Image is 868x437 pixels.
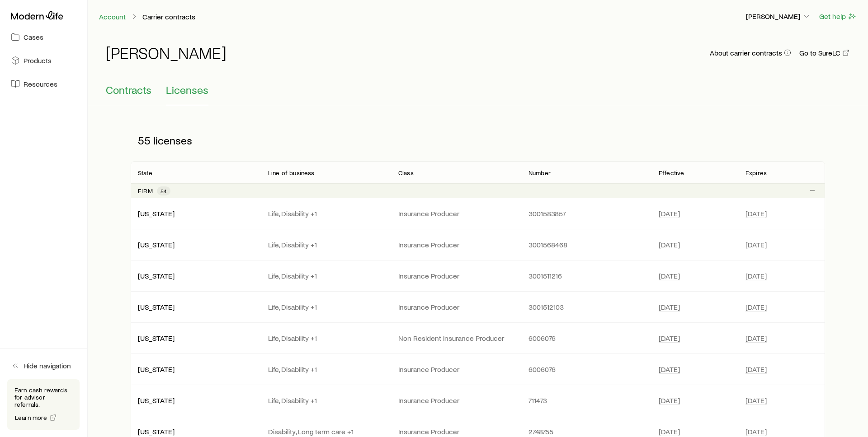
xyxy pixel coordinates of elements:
p: Life, Disability +1 [268,302,384,311]
p: Insurance Producer [398,209,514,218]
a: Go to SureLC [799,49,850,57]
p: Life, Disability +1 [268,334,384,343]
div: Contracting sub-page tabs [106,84,850,105]
p: 711473 [528,396,644,405]
span: [DATE] [659,334,680,343]
span: Cases [24,33,43,42]
p: 2748755 [528,427,644,436]
p: Insurance Producer [398,302,514,311]
p: Insurance Producer [398,427,514,436]
span: Products [24,56,52,65]
span: [DATE] [745,334,767,343]
p: Insurance Producer [398,396,514,405]
p: Life, Disability +1 [268,240,384,249]
p: [US_STATE] [138,427,254,436]
p: Insurance Producer [398,365,514,374]
p: Non Resident Insurance Producer [398,334,514,343]
button: About carrier contracts [709,49,792,57]
p: Expires [745,169,767,177]
span: [DATE] [659,427,680,436]
span: Learn more [15,414,47,421]
p: Number [528,169,551,177]
p: [US_STATE] [138,302,254,311]
span: [DATE] [745,240,767,249]
div: Earn cash rewards for advisor referrals.Learn more [7,379,80,430]
span: Licenses [166,84,208,96]
span: 55 [138,134,151,147]
p: State [138,169,152,177]
p: 6006076 [528,334,644,343]
p: Effective [659,169,684,177]
p: Life, Disability +1 [268,271,384,280]
p: Life, Disability +1 [268,365,384,374]
p: Life, Disability +1 [268,209,384,218]
button: Hide navigation [7,356,80,376]
span: [DATE] [659,240,680,249]
p: 3001511216 [528,271,644,280]
p: Class [398,169,414,177]
span: [DATE] [745,427,767,436]
p: [US_STATE] [138,271,254,280]
p: [US_STATE] [138,240,254,249]
p: [US_STATE] [138,334,254,343]
button: Get help [819,11,857,22]
p: [PERSON_NAME] [746,12,811,21]
span: Contracts [106,84,151,96]
p: [US_STATE] [138,365,254,374]
p: [US_STATE] [138,396,254,405]
p: Earn cash rewards for advisor referrals. [14,386,72,408]
span: [DATE] [659,271,680,280]
a: Account [99,13,126,21]
span: [DATE] [659,302,680,311]
button: [PERSON_NAME] [745,11,811,22]
span: Hide navigation [24,361,71,370]
span: [DATE] [745,396,767,405]
span: [DATE] [745,302,767,311]
a: Products [7,51,80,70]
p: Life, Disability +1 [268,396,384,405]
p: 3001568468 [528,240,644,249]
p: 3001583857 [528,209,644,218]
p: Disability, Long term care +1 [268,427,384,436]
span: [DATE] [745,271,767,280]
span: [DATE] [745,209,767,218]
p: Firm [138,187,153,195]
p: Insurance Producer [398,240,514,249]
p: 3001512103 [528,302,644,311]
span: 54 [160,187,167,195]
h1: [PERSON_NAME] [106,44,226,62]
span: [DATE] [659,396,680,405]
a: Resources [7,74,80,94]
p: Line of business [268,169,315,177]
span: [DATE] [659,365,680,374]
span: [DATE] [745,365,767,374]
span: licenses [153,134,192,147]
p: Insurance Producer [398,271,514,280]
p: 6006076 [528,365,644,374]
a: Cases [7,27,80,47]
span: Resources [24,79,57,88]
p: [US_STATE] [138,209,254,218]
p: Carrier contracts [142,12,195,21]
span: [DATE] [659,209,680,218]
